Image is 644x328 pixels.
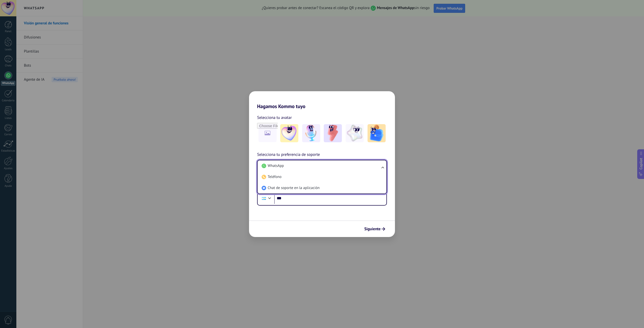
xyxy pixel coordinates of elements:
img: -2.jpeg [302,124,320,142]
span: Siguiente [364,227,381,231]
span: Chat de soporte en la aplicación [268,185,319,191]
button: Siguiente [362,225,387,233]
img: -1.jpeg [280,124,298,142]
span: WhatsApp [268,163,284,168]
span: Selecciona tu avatar [257,114,292,121]
img: -5.jpeg [368,124,386,142]
h2: Hagamos Kommo tuyo [249,91,395,109]
span: Selecciona tu preferencia de soporte [257,152,320,158]
span: Teléfono [268,174,281,179]
img: -3.jpeg [324,124,342,142]
div: Argentina: + 54 [259,193,269,204]
img: -4.jpeg [346,124,364,142]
